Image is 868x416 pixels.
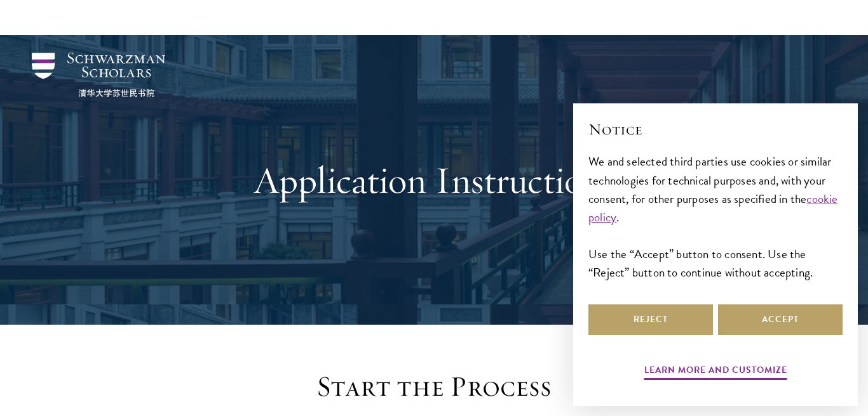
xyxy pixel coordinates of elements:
[718,304,843,335] button: Accept
[32,53,165,97] img: Schwarzman Scholars
[588,152,843,281] div: We and selected third parties use cookies or similar technologies for technical purposes and, wit...
[237,369,631,405] h2: Start the Process
[644,362,787,382] button: Learn more and customize
[588,190,838,226] a: cookie policy
[588,304,713,335] button: Reject
[215,157,653,203] h1: Application Instructions
[588,119,843,140] h2: Notice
